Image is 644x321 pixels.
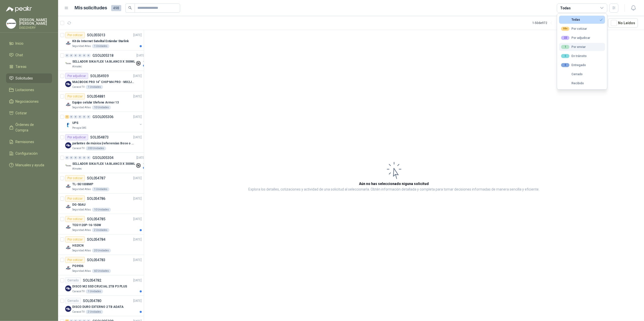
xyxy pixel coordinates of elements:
[65,114,143,130] a: 1 0 0 0 0 0 GSOL005306[DATE] Company LogoUPSPerugia SAS
[65,40,71,46] img: Company Logo
[87,258,105,262] p: SOL054783
[86,289,103,293] div: 1 Unidades
[608,18,638,28] button: No Leídos
[6,160,52,170] a: Manuales y ayuda
[72,187,91,191] p: Seguridad Atlas
[82,54,86,57] div: 0
[16,110,27,116] span: Cotizar
[72,141,135,146] p: parlantes de música (referencias Bose o Alexa) CON MARCACION 1 LOGO (Mas datos en el adjunto)
[72,146,85,150] p: Caracol TV
[6,108,52,118] a: Cotizar
[136,155,145,160] p: [DATE]
[561,63,569,67] div: 0
[87,156,90,159] div: 0
[65,54,69,57] div: 0
[87,217,105,221] p: SOL054785
[92,105,111,110] div: 10 Unidades
[82,115,86,119] div: 0
[561,27,569,31] div: 99+
[83,279,101,282] p: SOL054782
[65,52,146,69] a: 0 0 0 0 0 0 GSOL005318[DATE] Company LogoSELLADOR SIKA FLEX 1A BLANCO X 300MLAlmatec
[559,61,605,69] button: 0Entregado
[74,54,78,57] div: 0
[65,277,81,283] div: Cerrado
[86,310,103,314] div: 2 Unidades
[72,126,86,130] p: Perugia SAS
[65,204,71,210] img: Company Logo
[87,33,105,37] p: SOL055013
[72,162,135,166] p: SELLADOR SIKA FLEX 1A BLANCO X 300ML
[133,299,142,303] p: [DATE]
[72,289,85,293] p: Caracol TV
[133,135,142,140] p: [DATE]
[559,43,605,51] button: 1Por enviar
[72,223,101,228] p: TEG1120P-16-150W
[561,63,586,67] div: Entregado
[72,243,84,248] p: HS2ICN
[65,32,85,38] div: Por cotizar
[65,93,85,99] div: Por cotizar
[133,196,142,201] p: [DATE]
[16,64,27,69] span: Tareas
[19,26,52,29] p: DISCOVERY
[72,182,93,187] p: TL-SG1008MP
[72,167,82,171] p: Almatec
[532,19,563,27] div: 1 - 50 de 972
[92,208,111,212] div: 10 Unidades
[72,264,83,269] p: PG9936
[560,5,571,11] div: Todas
[6,97,52,106] a: Negociaciones
[92,249,111,253] div: 20 Unidades
[133,33,142,38] p: [DATE]
[111,5,121,11] span: 498
[69,156,73,159] div: 0
[561,54,569,58] div: 0
[72,80,135,85] p: MACBOOK PRO 14" CHIP M4 PRO - MX2J3E/A
[561,18,580,21] div: Todas
[16,52,23,58] span: Chat
[359,181,429,186] h3: Aún no has seleccionado niguna solicitud
[133,278,142,283] p: [DATE]
[82,156,86,159] div: 0
[561,36,590,40] div: Por adjudicar
[87,54,90,57] div: 0
[58,30,144,50] a: Por cotizarSOL055013[DATE] Company LogoKit de Internet Satelital Estándar StarlinkSeguridad Atlas...
[72,105,91,110] p: Seguridad Atlas
[58,214,144,234] a: Por cotizarSOL054785[DATE] Company LogoTEG1120P-16-150WSeguridad Atlas2 Unidades
[65,163,71,169] img: Company Logo
[16,99,39,104] span: Negociaciones
[6,85,52,95] a: Licitaciones
[133,217,142,222] p: [DATE]
[72,65,82,69] p: Almatec
[561,82,584,85] div: Recibido
[86,85,103,89] div: 1 Unidades
[559,52,605,60] button: 0En tránsito
[65,134,88,140] div: Por adjudicar
[72,269,91,273] p: Seguridad Atlas
[133,258,142,262] p: [DATE]
[6,6,32,12] img: Logo peakr
[78,54,82,57] div: 0
[6,120,52,135] a: Órdenes de Compra
[72,121,78,125] p: UPS
[90,136,109,139] p: SOL054873
[87,197,105,200] p: SOL054786
[90,74,109,78] p: SOL054939
[16,75,33,81] span: Solicitudes
[65,216,85,222] div: Por cotizar
[65,156,69,159] div: 0
[92,44,109,48] div: 1 Unidades
[6,149,52,158] a: Configuración
[65,155,146,171] a: 0 0 0 0 0 0 GSOL005304[DATE] Company LogoSELLADOR SIKA FLEX 1A BLANCO X 300MLAlmatec
[58,173,144,194] a: Por cotizarSOL054787[DATE] Company LogoTL-SG1008MPSeguridad Atlas1 Unidades
[559,25,605,33] button: 99+Por cotizar
[16,122,47,133] span: Órdenes de Compra
[69,54,73,57] div: 0
[559,70,605,78] button: Cerrado
[65,224,71,230] img: Company Logo
[6,62,52,71] a: Tareas
[6,73,52,83] a: Solicitudes
[58,296,144,316] a: CerradoSOL054780[DATE] Company LogoDISCO DURO EXTERNO 2 TB ADATACaracol TV2 Unidades
[65,265,71,271] img: Company Logo
[133,94,142,99] p: [DATE]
